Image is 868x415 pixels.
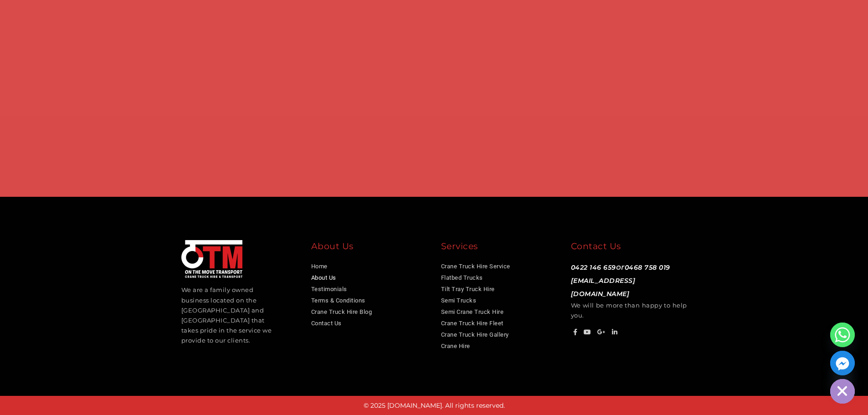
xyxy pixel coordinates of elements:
[441,274,483,281] a: Flatbed Trucks
[311,297,365,304] a: Terms & Conditions
[830,323,855,347] a: Whatsapp
[5,400,863,411] p: © 2025 [DOMAIN_NAME]. All rights reserved.
[311,286,347,292] a: Testimonials
[441,286,495,292] a: Tilt Tray Truck Hire
[571,262,670,298] span: or
[441,331,509,338] a: Crane Truck Hire Gallery
[571,240,687,256] div: Contact Us
[181,240,242,278] img: footer Logo
[311,308,372,315] a: Crane Truck Hire Blog
[181,285,274,345] p: We are a family owned business located on the [GEOGRAPHIC_DATA] and [GEOGRAPHIC_DATA] that takes ...
[441,240,557,256] div: Services
[571,277,636,298] a: [EMAIL_ADDRESS][DOMAIN_NAME]
[311,261,427,329] nav: About Us
[625,263,670,272] a: 0468 758 019
[441,261,557,352] nav: Services
[441,320,503,327] a: Crane Truck Hire Fleet
[441,343,470,349] a: Crane Hire
[571,261,687,320] p: We will be more than happy to help you.
[441,297,477,304] a: Semi Trucks
[441,308,504,315] a: Semi Crane Truck Hire
[311,274,336,281] a: About Us
[441,263,510,270] a: Crane Truck Hire Service
[311,263,328,270] a: Home
[311,320,342,327] a: Contact Us
[830,351,855,375] a: Facebook_Messenger
[571,263,616,272] a: 0422 146 659
[311,240,427,256] div: About Us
